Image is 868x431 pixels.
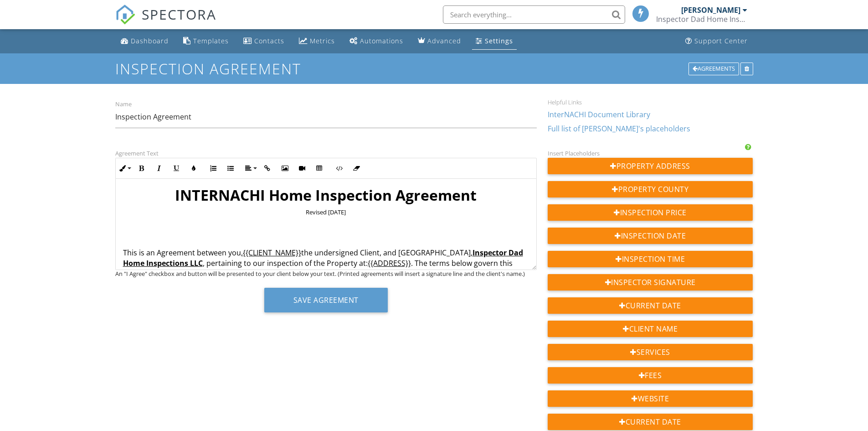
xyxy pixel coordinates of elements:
a: InterNACHI Document Library [548,109,650,119]
button: Insert Image (Ctrl+P) [276,160,293,177]
p: Revised [DATE] [123,208,529,216]
button: Save Agreement [264,288,388,312]
strong: Inspector Dad Home Inspections LLC [123,248,523,268]
button: Insert Video [293,160,311,177]
span: {{ADDRESS}} [368,258,411,268]
div: Inspector Dad Home Inspection LLC [656,15,747,24]
h1: INTERNACHI Home Inspection Agreement [123,186,529,204]
label: Name [115,100,132,109]
div: Advanced [427,36,461,45]
label: Agreement Text [115,149,159,157]
button: Insert Link (Ctrl+K) [259,160,276,177]
label: Insert Placeholders [548,149,600,157]
div: Templates [193,36,229,45]
div: Contacts [254,36,284,45]
div: Inspection Time [548,251,753,267]
button: Italic (Ctrl+I) [150,160,168,177]
div: Automations [360,36,403,45]
button: Ordered List [205,160,222,177]
div: Inspection Date [548,228,753,244]
div: Property Address [548,158,753,174]
div: Services [548,344,753,360]
p: This is an Agreement between you, the undersigned Client, and [GEOGRAPHIC_DATA], , pertaining to ... [123,248,529,278]
button: Align [241,160,259,177]
a: Automations (Basic) [346,33,407,50]
div: Current Date [548,414,753,430]
div: Website [548,390,753,407]
button: Underline (Ctrl+U) [168,160,185,177]
div: Agreements [688,62,739,75]
span: SPECTORA [142,5,216,24]
div: Inspector Signature [548,274,753,291]
div: Inspection Price [548,204,753,221]
button: Bold (Ctrl+B) [133,160,150,177]
button: Clear Formatting [348,160,365,177]
a: Agreements [688,64,740,72]
div: Settings [485,36,513,45]
button: Code View [330,160,348,177]
div: Property County [548,181,753,197]
input: Search everything... [443,5,625,24]
a: SPECTORA [115,12,216,31]
a: Support Center [682,33,751,50]
button: Insert Table [311,160,328,177]
a: Full list of [PERSON_NAME]'s placeholders [548,124,690,134]
div: Helpful Links [548,99,753,106]
a: Contacts [240,33,288,50]
div: Dashboard [131,36,169,45]
div: Fees [548,367,753,384]
u: {{CLIENT_NAME}} [243,248,301,258]
a: Advanced [414,33,465,50]
a: Dashboard [117,33,172,50]
a: Templates [180,33,232,50]
button: Colors [185,160,202,177]
img: The Best Home Inspection Software - Spectora [115,5,135,25]
div: [PERSON_NAME] [681,5,740,15]
div: An "I Agree" checkbox and button will be presented to your client below your text. (Printed agree... [115,270,537,277]
button: Inline Style [116,160,133,177]
div: Client Name [548,321,753,337]
div: Metrics [310,36,335,45]
a: Metrics [295,33,339,50]
div: Current Date [548,297,753,314]
div: Support Center [694,36,748,45]
a: Settings [472,33,517,50]
button: Unordered List [222,160,239,177]
h1: Inspection Agreement [115,61,753,77]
